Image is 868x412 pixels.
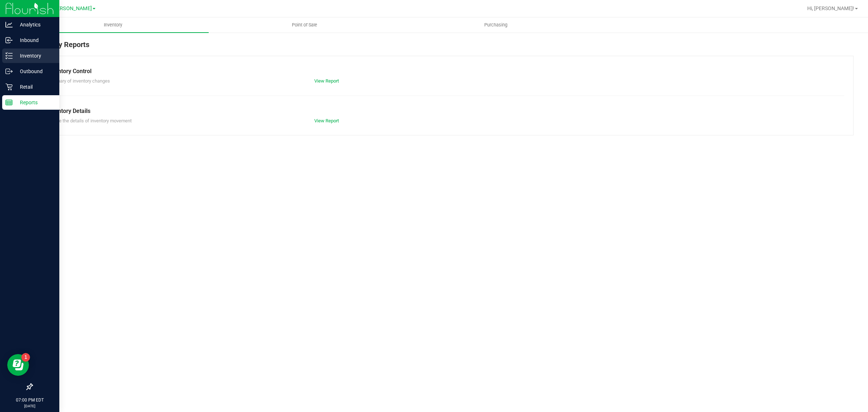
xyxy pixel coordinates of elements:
p: Reports [13,98,56,107]
a: View Report [314,78,339,84]
span: Explore the details of inventory movement [47,118,132,123]
span: Inventory [94,22,132,28]
inline-svg: Analytics [5,21,13,28]
inline-svg: Outbound [5,68,13,75]
inline-svg: Retail [5,83,13,91]
p: Retail [13,83,56,91]
a: View Report [314,118,339,123]
a: Point of Sale [209,17,400,33]
inline-svg: Inbound [5,37,13,44]
span: Hi, [PERSON_NAME]! [807,5,854,11]
inline-svg: Inventory [5,52,13,59]
iframe: Resource center unread badge [21,353,30,362]
p: Analytics [13,20,56,29]
div: Inventory Control [47,67,839,76]
p: 07:00 PM EDT [3,397,56,403]
p: Inventory [13,51,56,60]
inline-svg: Reports [5,99,13,106]
span: Purchasing [475,22,517,28]
p: [DATE] [3,403,56,409]
a: Purchasing [400,17,591,33]
p: Outbound [13,67,56,76]
span: Summary of inventory changes [47,78,110,84]
a: Inventory [17,17,209,33]
iframe: Resource center [7,354,29,376]
div: Inventory Details [47,107,839,115]
span: [PERSON_NAME] [52,5,92,12]
span: Point of Sale [282,22,327,28]
p: Inbound [13,36,56,45]
div: Inventory Reports [32,39,854,56]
